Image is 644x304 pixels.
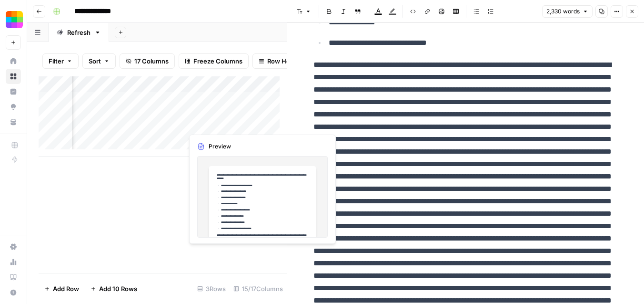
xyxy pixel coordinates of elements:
[6,115,21,130] a: Your Data
[6,254,21,270] a: Usage
[252,53,308,69] button: Row Height
[6,270,21,285] a: Learning Hub
[89,56,101,66] span: Sort
[67,28,91,37] div: Refresh
[49,23,109,42] a: Refresh
[6,69,21,84] a: Browse
[82,53,116,69] button: Sort
[99,284,137,294] span: Add 10 Rows
[542,5,593,18] button: 2,330 words
[230,281,287,296] div: 15/17 Columns
[85,281,143,296] button: Add 10 Rows
[53,284,79,294] span: Add Row
[6,239,21,254] a: Settings
[267,56,302,66] span: Row Height
[39,281,85,296] button: Add Row
[6,8,21,31] button: Workspace: Smallpdf
[6,84,21,99] a: Insights
[6,99,21,115] a: Opportunities
[6,285,21,300] button: Help + Support
[193,56,242,66] span: Freeze Columns
[49,56,64,66] span: Filter
[193,281,230,296] div: 3 Rows
[6,11,23,28] img: Smallpdf Logo
[120,53,175,69] button: 17 Columns
[546,7,580,16] span: 2,330 words
[6,53,21,69] a: Home
[179,53,249,69] button: Freeze Columns
[42,53,79,69] button: Filter
[134,56,169,66] span: 17 Columns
